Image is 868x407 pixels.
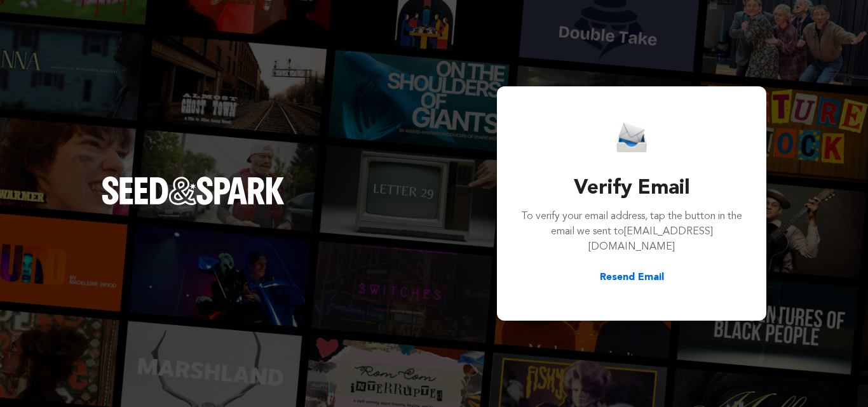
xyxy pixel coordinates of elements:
[102,177,285,230] a: Seed&Spark Homepage
[588,227,713,252] span: [EMAIL_ADDRESS][DOMAIN_NAME]
[616,122,647,153] img: Seed&Spark Email Icon
[520,173,743,204] h3: Verify Email
[520,209,743,255] p: To verify your email address, tap the button in the email we sent to
[102,177,285,204] img: Seed&Spark Logo
[600,270,664,285] button: Resend Email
